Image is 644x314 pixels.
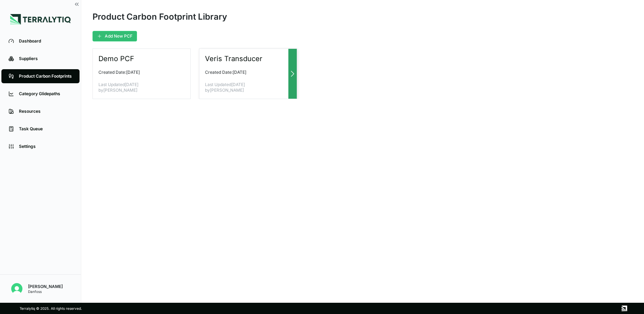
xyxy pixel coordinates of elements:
[205,54,263,63] h3: Veris Transducer
[93,31,137,41] button: Add New PCF
[98,82,179,93] p: Last Updated [DATE] by [PERSON_NAME]
[19,91,73,97] div: Category Glidepaths
[19,73,73,79] div: Product Carbon Footprints
[19,126,73,132] div: Task Queue
[19,56,73,61] div: Suppliers
[98,70,179,75] p: Created Date: [DATE]
[8,280,25,297] button: Open user button
[19,144,73,149] div: Settings
[28,284,63,289] div: [PERSON_NAME]
[98,54,135,63] h3: Demo PCF
[19,38,73,44] div: Dashboard
[19,109,73,114] div: Resources
[11,283,22,294] img: Stefania Gallo
[205,70,286,75] p: Created Date: [DATE]
[10,14,71,25] img: Logo
[205,82,286,93] p: Last Updated [DATE] by [PERSON_NAME]
[28,289,63,294] div: Danfoss
[93,11,227,22] div: Product Carbon Footprint Library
